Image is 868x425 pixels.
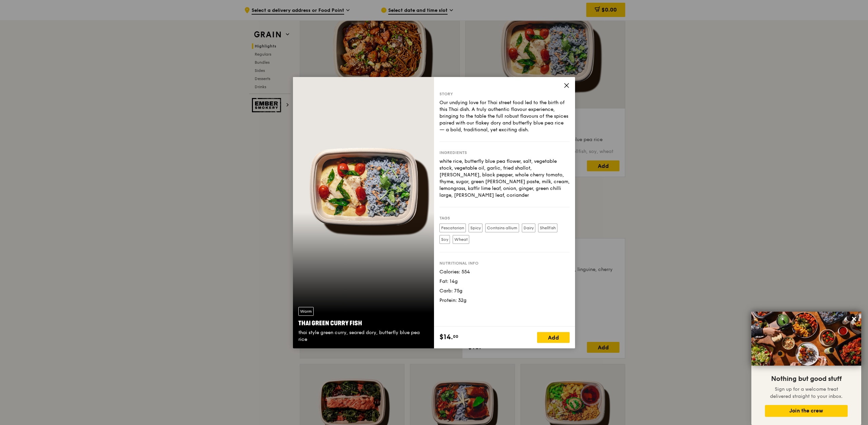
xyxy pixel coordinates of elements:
[439,235,450,244] label: Soy
[453,235,469,244] label: Wheat
[453,334,458,339] span: 00
[537,332,570,343] div: Add
[439,269,570,275] div: Calories: 554
[298,318,429,328] div: Thai Green Curry Fish
[469,224,482,232] label: Spicy
[439,278,570,285] div: Fat: 14g
[439,297,570,304] div: Protein: 32g
[849,313,860,324] button: Close
[538,224,557,232] label: Shellfish
[298,329,429,343] div: thai style green curry, seared dory, butterfly blue pea rice
[439,332,453,342] span: $14.
[770,386,843,399] span: Sign up for a welcome treat delivered straight to your inbox.
[439,260,570,266] div: Nutritional info
[439,224,466,232] label: Pescatarian
[439,288,570,294] div: Carb: 75g
[765,405,848,417] button: Join the crew
[439,150,570,155] div: Ingredients
[522,224,535,232] label: Dairy
[439,99,570,133] div: Our undying love for Thai street food led to the birth of this Thai dish. A truly authentic flavo...
[485,224,519,232] label: Contains allium
[298,307,314,316] div: Warm
[439,215,570,221] div: Tags
[771,375,842,383] span: Nothing but good stuff
[439,158,570,199] div: white rice, butterfly blue pea flower, salt, vegetable stock, vegetable oil, garlic, fried shallo...
[439,91,570,97] div: Story
[751,312,861,366] img: DSC07876-Edit02-Large.jpeg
